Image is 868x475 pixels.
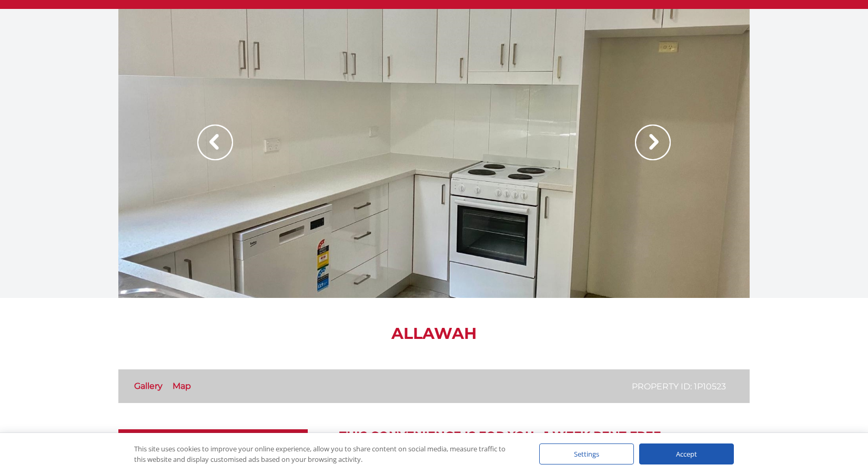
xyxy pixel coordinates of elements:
[134,381,163,391] a: Gallery
[539,443,634,464] div: Settings
[134,443,518,464] div: This site uses cookies to improve your online experience, allow you to share content on social me...
[118,324,750,343] h1: Allawah
[635,125,671,160] img: Arrow slider
[339,429,750,443] h2: This convenience is for you - 1 Week Rent Free
[197,125,233,160] img: Arrow slider
[639,443,734,464] div: Accept
[173,381,191,391] a: Map
[632,380,726,393] p: Property ID: 1P10523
